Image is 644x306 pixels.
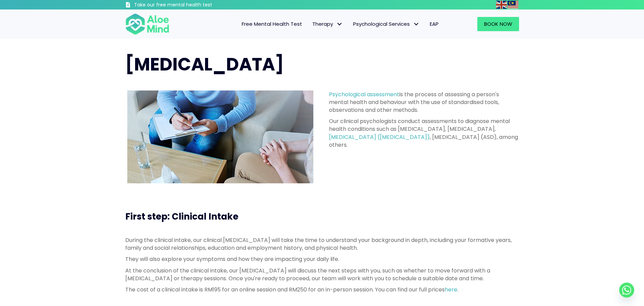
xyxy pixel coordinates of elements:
[329,117,519,149] p: Our clinical psychologists conduct assessments to diagnose mental health conditions such as [MEDI...
[329,90,519,114] p: is the process of assessing a person's mental health and behaviour with the use of standardised t...
[125,52,284,77] span: [MEDICAL_DATA]
[125,2,249,9] a: Take our free mental health test
[127,90,313,183] img: psychological assessment
[125,267,519,282] p: At the conclusion of the clinical intake, our [MEDICAL_DATA] will discuss the next steps with you...
[335,19,345,29] span: Therapy: submenu
[237,17,307,31] a: Free Mental Health Test
[430,20,439,27] span: EAP
[619,283,634,298] a: Whatsapp
[125,236,519,252] p: During the clinical intake, our clinical [MEDICAL_DATA] will take the time to understand your bac...
[125,13,169,35] img: Aloe mind Logo
[353,20,420,27] span: Psychological Services
[329,133,430,141] a: [MEDICAL_DATA] ([MEDICAL_DATA])
[307,17,348,31] a: TherapyTherapy: submenu
[484,20,512,27] span: Book Now
[477,17,519,31] a: Book Now
[496,1,508,8] a: English
[508,1,518,9] img: ms
[445,286,457,293] a: here
[411,19,421,29] span: Psychological Services: submenu
[125,210,238,223] span: First step: Clinical Intake
[125,286,519,293] p: The cost of a clinical intake is RM195 for an online session and RM250 for an in-person session. ...
[242,20,302,27] span: Free Mental Health Test
[312,20,343,27] span: Therapy
[508,1,519,8] a: Malay
[134,2,249,8] h3: Take our free mental health test
[425,17,444,31] a: EAP
[348,17,425,31] a: Psychological ServicesPsychological Services: submenu
[496,1,507,9] img: en
[178,17,444,31] nav: Menu
[329,90,399,98] a: Psychological assessment
[125,255,519,263] p: They will also explore your symptoms and how they are impacting your daily life.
